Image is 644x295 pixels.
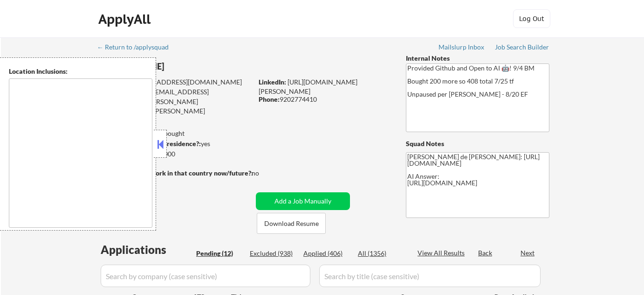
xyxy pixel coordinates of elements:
div: 9202774410 [259,95,391,104]
input: Search by company (case sensitive) [101,265,310,287]
div: Location Inclusions: [9,67,152,76]
a: Mailslurp Inbox [438,43,485,53]
button: Add a Job Manually [256,192,350,210]
div: View All Results [418,248,467,258]
a: ← Return to /applysquad [97,43,178,53]
strong: Phone: [259,95,280,103]
div: [EMAIL_ADDRESS][DOMAIN_NAME] [98,77,253,87]
div: Applications [101,244,193,255]
div: [PERSON_NAME] [98,61,289,72]
div: Squad Notes [406,139,549,148]
div: [EMAIL_ADDRESS][DOMAIN_NAME] [98,87,253,105]
div: Pending (12) [196,249,243,258]
button: Log Out [513,9,550,28]
div: [PERSON_NAME][EMAIL_ADDRESS][PERSON_NAME][DOMAIN_NAME] [98,97,253,125]
div: Back [478,248,493,258]
div: ApplyAll [98,11,153,27]
div: All (1356) [358,249,404,258]
a: [URL][DOMAIN_NAME][PERSON_NAME] [259,78,357,95]
div: Internal Notes [406,54,549,63]
div: no [252,169,278,178]
div: 406 sent / 408 bought [97,129,253,138]
button: Download Resume [257,213,326,234]
div: Excluded (938) [250,249,296,258]
strong: LinkedIn: [259,78,286,86]
div: Mailslurp Inbox [438,44,485,50]
div: Next [521,248,535,258]
input: Search by title (case sensitive) [319,265,541,287]
div: Applied (406) [303,249,350,258]
div: yes [97,139,250,148]
strong: Will need Visa to work in that country now/future?: [98,169,253,177]
div: $120,000 [97,149,253,159]
div: Job Search Builder [495,44,549,50]
div: ← Return to /applysquad [97,44,178,50]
